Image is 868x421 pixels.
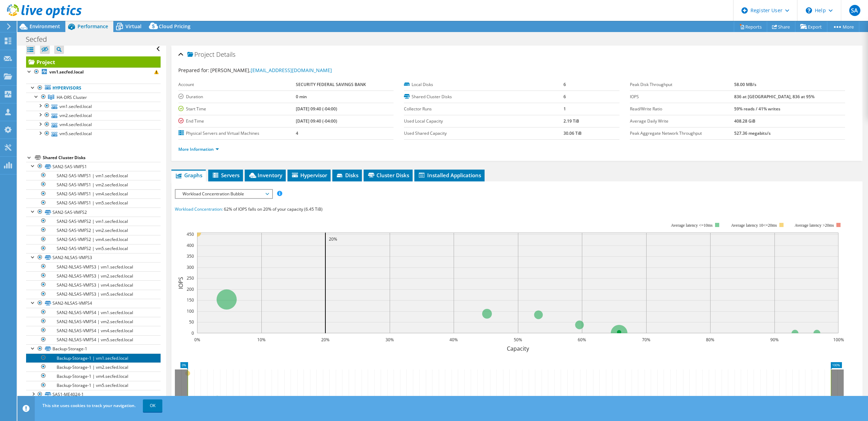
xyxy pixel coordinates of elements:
[178,118,296,125] label: End Time
[26,317,161,326] a: SAN2-NLSAS-VMFS4 | vm2.secfed.local
[734,118,755,124] b: 408.28 GiB
[336,172,358,179] span: Disks
[143,399,162,412] a: OK
[26,111,161,120] a: vm2.secfed.local
[26,226,161,235] a: SAN2-SAS-VMFS2 | vm2.secfed.local
[563,81,566,87] b: 6
[386,337,394,343] text: 30%
[30,23,60,30] span: Environment
[26,253,161,262] a: SAN2-NLSAS-VMFS3
[321,337,330,343] text: 20%
[178,81,296,88] label: Account
[26,102,161,111] a: vm1.secfed.local
[26,290,161,299] a: SAN2-NLSAS-VMFS3 | vm5.secfed.local
[734,21,767,32] a: Reports
[26,381,161,390] a: Backup-Storage-1 | vm5.secfed.local
[187,308,194,314] text: 100
[671,223,713,228] tspan: Average latency <=10ms
[224,206,323,212] span: 62% of IOPS falls on 20% of your capacity (6.45 TiB)
[563,130,582,136] b: 30.06 TiB
[507,345,529,352] text: Capacity
[827,21,859,32] a: More
[42,403,136,408] span: This site uses cookies to track your navigation.
[189,319,194,325] text: 50
[26,171,161,180] a: SAN2-SAS-VMFS1 | vm1.secfed.local
[26,198,161,208] a: SAN2-SAS-VMFS1 | vm5.secfed.local
[26,93,161,102] a: HA-DRS Cluster
[404,106,563,112] label: Collector Runs
[630,81,734,88] label: Peak Disk Throughput
[192,330,194,336] text: 0
[296,118,337,124] b: [DATE] 09:40 (-04:00)
[187,231,194,237] text: 450
[404,81,563,88] label: Local Disks
[49,69,84,75] b: vm1.secfed.local
[26,235,161,244] a: SAN2-SAS-VMFS2 | vm4.secfed.local
[187,242,194,248] text: 400
[26,326,161,335] a: SAN2-NLSAS-VMFS4 | vm4.secfed.local
[159,23,190,30] span: Cloud Pricing
[806,7,812,14] svg: \n
[26,353,161,362] a: Backup-Storage-1 | vm1.secfed.local
[187,297,194,303] text: 150
[178,106,296,112] label: Start Time
[795,21,827,32] a: Export
[833,337,844,343] text: 100%
[26,84,161,93] a: Hypervisors
[210,67,332,73] span: [PERSON_NAME],
[257,337,266,343] text: 10%
[26,335,161,344] a: SAN2-NLSAS-VMFS4 | vm5.secfed.local
[296,106,337,112] b: [DATE] 09:40 (-04:00)
[449,337,458,343] text: 40%
[404,130,563,137] label: Used Shared Capacity
[26,362,161,372] a: Backup-Storage-1 | vm2.secfed.local
[404,118,563,125] label: Used Local Capacity
[187,264,194,270] text: 300
[26,344,161,353] a: Backup-Storage-1
[78,23,108,30] span: Performance
[731,223,777,228] tspan: Average latency 10<=20ms
[187,275,194,281] text: 250
[26,180,161,189] a: SAN2-SAS-VMFS1 | vm2.secfed.local
[296,81,366,87] b: SECURITY FEDERAL SAVINGS BANK
[767,21,795,32] a: Share
[177,277,185,289] text: IOPS
[175,172,202,179] span: Graphs
[216,50,235,59] span: Details
[43,154,161,162] div: Shared Cluster Disks
[26,56,161,68] a: Project
[642,337,650,343] text: 70%
[734,81,756,87] b: 58.00 MB/s
[296,94,307,100] b: 0 min
[291,172,327,179] span: Hypervisor
[26,189,161,198] a: SAN2-SAS-VMFS1 | vm4.secfed.local
[706,337,714,343] text: 80%
[187,51,214,58] span: Project
[212,172,240,179] span: Servers
[770,337,779,343] text: 90%
[26,271,161,280] a: SAN2-NLSAS-VMFS3 | vm2.secfed.local
[23,36,58,43] h1: Secfed
[563,118,579,124] b: 2.19 TiB
[179,190,268,198] span: Workload Concentration Bubble
[26,162,161,171] a: SAN2-SAS-VMFS1
[26,129,161,138] a: vm5.secfed.local
[630,130,734,137] label: Peak Aggregate Network Throughput
[26,217,161,226] a: SAN2-SAS-VMFS2 | vm1.secfed.local
[734,94,814,100] b: 836 at [GEOGRAPHIC_DATA], 836 at 95%
[187,253,194,259] text: 350
[367,172,409,179] span: Cluster Disks
[578,337,586,343] text: 60%
[795,223,834,228] text: Average latency >20ms
[296,130,298,136] b: 4
[563,106,566,112] b: 1
[26,372,161,381] a: Backup-Storage-1 | vm4.secfed.local
[734,130,771,136] b: 527.36 megabits/s
[563,94,566,100] b: 6
[125,23,141,30] span: Virtual
[329,236,337,242] text: 20%
[849,5,860,16] span: SA
[178,93,296,100] label: Duration
[418,172,481,179] span: Installed Applications
[26,280,161,289] a: SAN2-NLSAS-VMFS3 | vm4.secfed.local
